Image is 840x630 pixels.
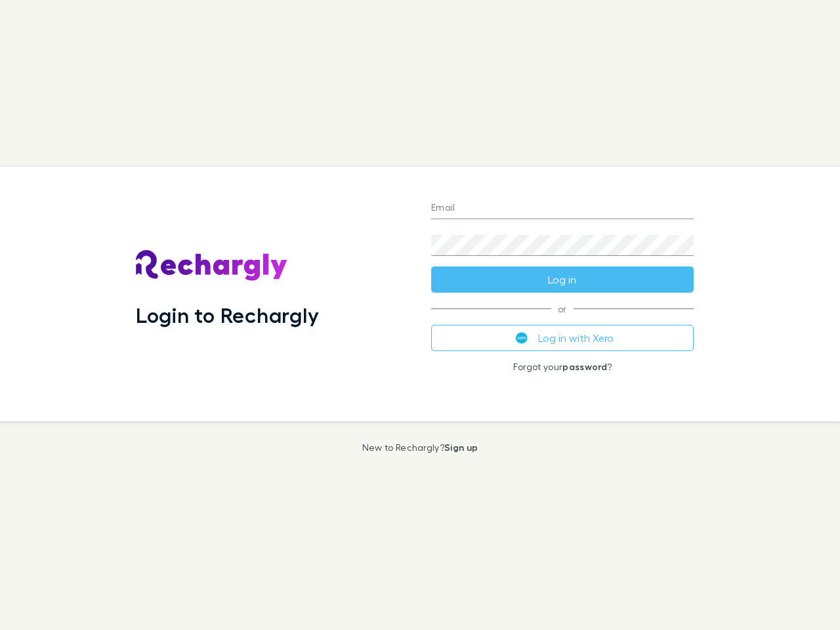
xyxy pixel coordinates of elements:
button: Log in with Xero [431,325,694,351]
h1: Login to Rechargly [136,303,319,327]
span: or [431,308,694,309]
img: Rechargly's Logo [136,250,288,282]
a: Sign up [444,442,478,453]
a: password [562,361,607,372]
button: Log in [431,266,694,293]
img: Xero's logo [516,332,528,344]
p: New to Rechargly? [362,442,478,453]
p: Forgot your ? [431,362,694,372]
